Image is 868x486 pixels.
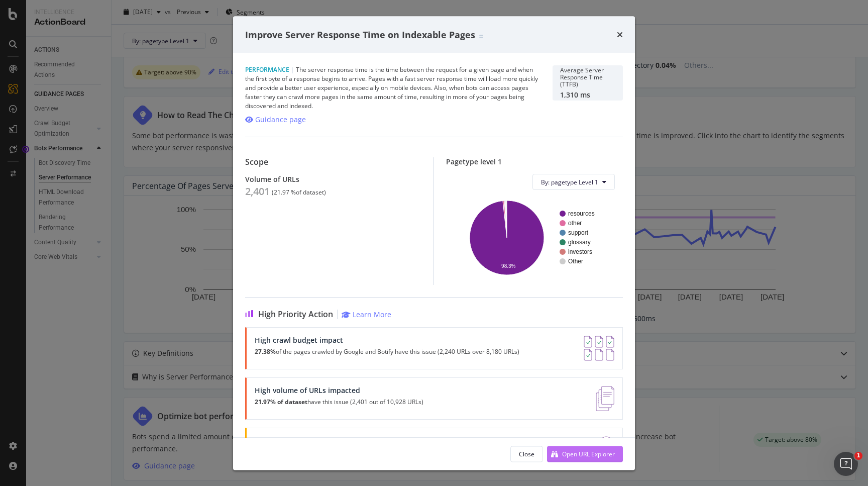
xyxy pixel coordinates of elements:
[568,220,582,227] text: other
[245,157,421,167] div: Scope
[547,446,623,462] button: Open URL Explorer
[446,157,623,166] div: Pagetype level 1
[255,336,519,344] div: High crawl budget impact
[245,28,475,40] span: Improve Server Response Time on Indexable Pages
[834,452,858,476] iframe: Intercom live chat
[560,67,615,88] div: Average Server Response Time (TTFB)
[255,348,519,355] p: of the pages crawled by Google and Botify have this issue (2,240 URLs over 8,180 URLs)
[854,452,862,460] span: 1
[342,310,391,319] a: Learn More
[272,189,326,196] div: ( 21.97 % of dataset )
[583,436,614,461] img: DDxVyA23.png
[541,177,598,186] span: By: pagetype Level 1
[479,35,483,38] img: Equal
[519,449,534,458] div: Close
[255,386,423,395] div: High volume of URLs impacted
[568,239,591,246] text: glossary
[245,175,421,183] div: Volume of URLs
[255,115,306,125] div: Guidance page
[568,210,595,217] text: resources
[233,16,635,470] div: modal
[245,65,289,74] span: Performance
[245,185,270,198] div: 2,401
[255,399,423,406] p: have this issue (2,401 out of 10,928 URLs)
[568,229,589,236] text: support
[568,248,592,255] text: investors
[596,386,614,411] img: e5DMFwAAAABJRU5ErkJggg==
[501,263,515,269] text: 98.3%
[255,347,276,356] strong: 27.38%
[353,310,391,319] div: Learn More
[258,310,333,319] span: High Priority Action
[454,198,615,277] svg: A chart.
[532,174,615,190] button: By: pagetype Level 1
[584,336,614,361] img: AY0oso9MOvYAAAAASUVORK5CYII=
[562,449,615,458] div: Open URL Explorer
[245,65,540,111] div: The server response time is the time between the request for a given page and when the first byte...
[617,28,623,41] div: times
[510,446,543,462] button: Close
[245,115,306,125] a: Guidance page
[255,436,425,445] div: Moderate link equity impact
[560,90,615,99] div: 1,310 ms
[568,258,583,265] text: Other
[291,65,294,74] span: |
[255,398,307,406] strong: 21.97% of dataset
